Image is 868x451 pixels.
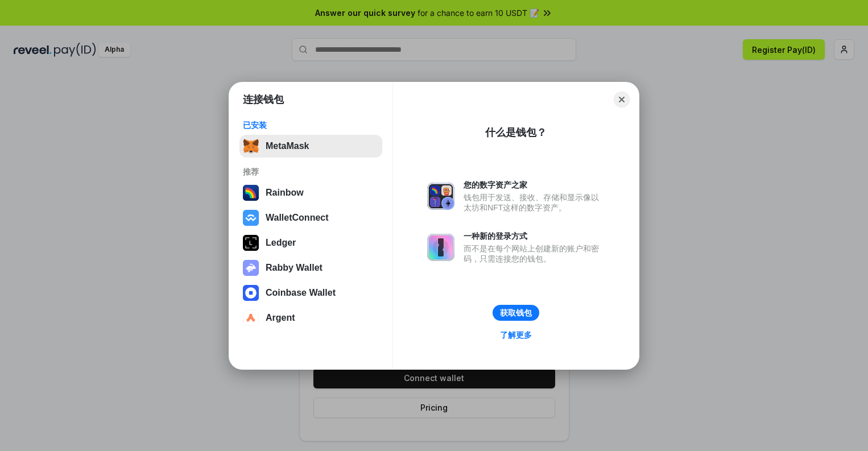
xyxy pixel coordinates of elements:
div: 推荐 [243,167,379,177]
div: 钱包用于发送、接收、存储和显示像以太坊和NFT这样的数字资产。 [464,192,605,213]
img: svg+xml,%3Csvg%20xmlns%3D%22http%3A%2F%2Fwww.w3.org%2F2000%2Fsvg%22%20fill%3D%22none%22%20viewBox... [427,234,454,261]
div: Ledger [266,238,296,248]
img: svg+xml,%3Csvg%20xmlns%3D%22http%3A%2F%2Fwww.w3.org%2F2000%2Fsvg%22%20fill%3D%22none%22%20viewBox... [427,183,454,210]
button: Ledger [239,231,382,254]
button: Argent [239,307,382,329]
button: WalletConnect [239,206,382,229]
button: MetaMask [239,135,382,158]
button: Coinbase Wallet [239,282,382,304]
div: Rabby Wallet [266,263,323,273]
img: svg+xml,%3Csvg%20width%3D%22120%22%20height%3D%22120%22%20viewBox%3D%220%200%20120%20120%22%20fil... [243,185,259,201]
div: 而不是在每个网站上创建新的账户和密码，只需连接您的钱包。 [464,243,605,264]
img: svg+xml,%3Csvg%20xmlns%3D%22http%3A%2F%2Fwww.w3.org%2F2000%2Fsvg%22%20width%3D%2228%22%20height%3... [243,235,259,251]
h1: 连接钱包 [243,93,284,106]
div: WalletConnect [266,213,329,223]
div: MetaMask [266,141,309,151]
div: 了解更多 [500,330,532,340]
button: Close [614,92,630,107]
div: 获取钱包 [500,308,532,318]
div: 什么是钱包？ [485,126,547,139]
img: svg+xml,%3Csvg%20width%3D%2228%22%20height%3D%2228%22%20viewBox%3D%220%200%2028%2028%22%20fill%3D... [243,285,259,301]
img: svg+xml,%3Csvg%20fill%3D%22none%22%20height%3D%2233%22%20viewBox%3D%220%200%2035%2033%22%20width%... [243,138,259,154]
button: Rainbow [239,181,382,204]
img: svg+xml,%3Csvg%20xmlns%3D%22http%3A%2F%2Fwww.w3.org%2F2000%2Fsvg%22%20fill%3D%22none%22%20viewBox... [243,260,259,276]
div: 您的数字资产之家 [464,180,605,190]
img: svg+xml,%3Csvg%20width%3D%2228%22%20height%3D%2228%22%20viewBox%3D%220%200%2028%2028%22%20fill%3D... [243,210,259,226]
div: Argent [266,313,295,323]
div: 一种新的登录方式 [464,231,605,241]
div: 已安装 [243,120,379,130]
button: 获取钱包 [493,305,539,321]
img: svg+xml,%3Csvg%20width%3D%2228%22%20height%3D%2228%22%20viewBox%3D%220%200%2028%2028%22%20fill%3D... [243,310,259,326]
button: Rabby Wallet [239,256,382,279]
div: Coinbase Wallet [266,288,336,298]
div: Rainbow [266,188,304,198]
a: 了解更多 [493,328,539,342]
